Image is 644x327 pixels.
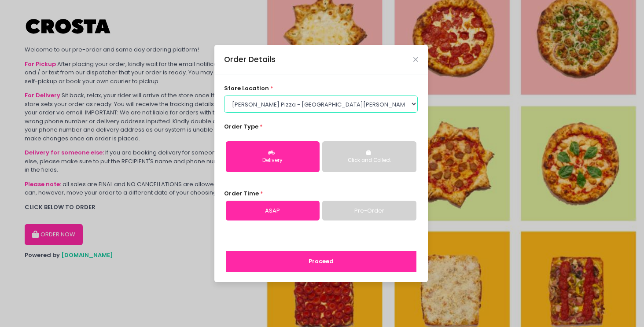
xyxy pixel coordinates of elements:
[226,141,320,172] button: Delivery
[328,157,410,165] div: Click and Collect
[413,57,418,62] button: Close
[226,201,320,221] a: ASAP
[322,201,416,221] a: Pre-Order
[224,122,258,131] span: Order Type
[232,157,313,165] div: Delivery
[224,84,269,92] span: store location
[224,54,276,65] div: Order Details
[224,189,259,198] span: Order Time
[322,141,416,172] button: Click and Collect
[226,251,416,272] button: Proceed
